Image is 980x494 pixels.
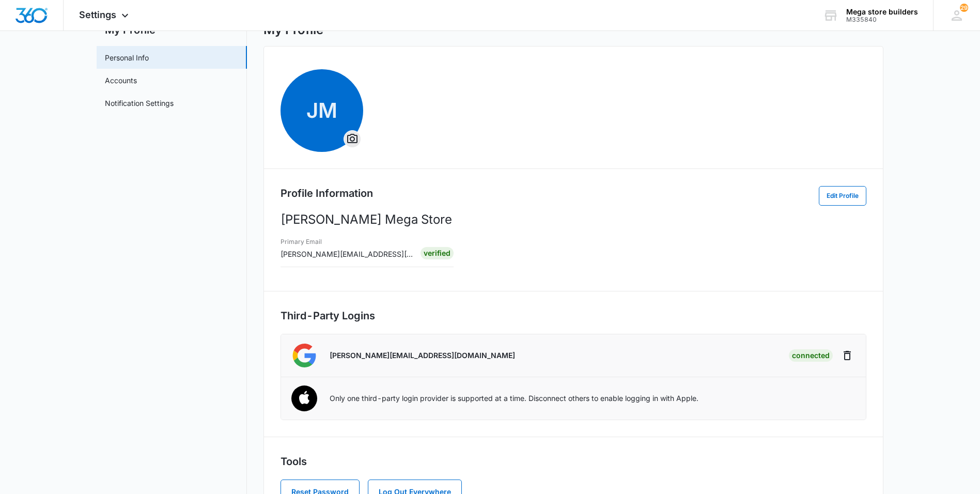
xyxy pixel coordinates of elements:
[819,186,866,206] button: Edit Profile
[281,69,363,152] span: JM
[281,308,866,323] h2: Third-Party Logins
[344,131,361,147] button: Overflow Menu
[330,394,698,403] p: Only one third-party login provider is supported at a time. Disconnect others to enable logging i...
[79,9,116,20] span: Settings
[285,380,324,419] img: Apple
[281,69,363,152] span: JMOverflow Menu
[839,347,855,364] button: Disconnect
[291,343,317,368] img: Google
[960,4,968,12] div: notifications count
[105,98,174,109] a: Notification Settings
[281,250,464,258] span: [PERSON_NAME][EMAIL_ADDRESS][DOMAIN_NAME]
[281,237,413,246] h3: Primary Email
[960,4,968,12] span: 29
[105,75,137,86] a: Accounts
[789,349,833,362] div: Connected
[846,16,918,23] div: account id
[421,247,454,259] div: Verified
[281,210,866,229] p: [PERSON_NAME] Mega Store
[281,186,373,201] h2: Profile Information
[281,454,866,469] h2: Tools
[330,351,515,360] p: [PERSON_NAME][EMAIL_ADDRESS][DOMAIN_NAME]
[105,52,149,63] a: Personal Info
[846,8,918,16] div: account name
